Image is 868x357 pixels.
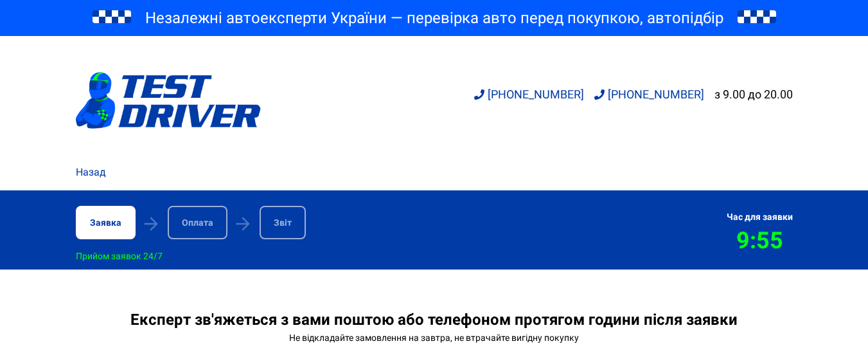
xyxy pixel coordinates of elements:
div: 9:55 [727,227,793,254]
div: Не відкладайте замовлення на завтра, не втрачайте вигідну покупку [76,333,793,343]
div: Звіт [260,206,306,239]
a: logotype@3x [76,41,261,160]
div: Заявка [76,206,136,239]
div: з 9.00 до 20.00 [714,87,793,101]
span: Незалежні автоексперти України — перевірка авто перед покупкою, автопідбір [145,8,723,28]
a: Назад [76,165,106,180]
div: Експерт зв'яжеться з вами поштою або телефоном протягом години після заявки [76,311,793,329]
a: [PHONE_NUMBER] [474,87,584,101]
div: Час для заявки [727,212,793,222]
div: Прийом заявок 24/7 [76,251,163,261]
img: logotype@3x [76,72,261,129]
div: Оплата [168,206,227,239]
a: [PHONE_NUMBER] [594,87,704,101]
